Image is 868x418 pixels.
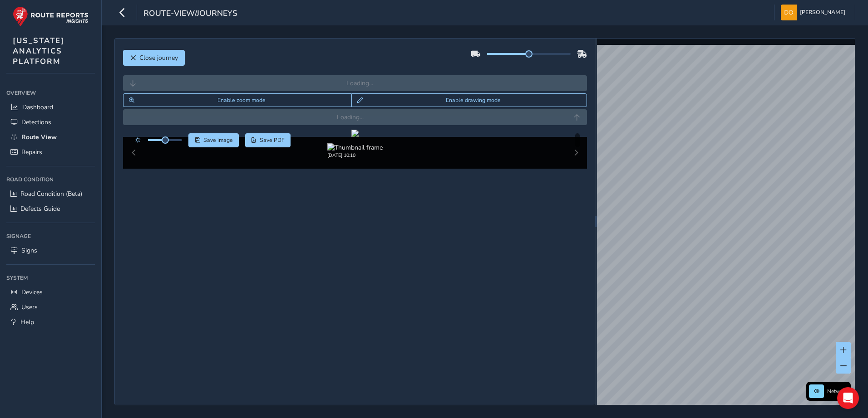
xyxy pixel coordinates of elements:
[6,243,95,258] a: Signs
[6,300,95,315] a: Users
[260,136,285,144] span: Save PDF
[6,100,95,115] a: Dashboard
[13,35,64,67] span: [US_STATE] ANALYTICS PLATFORM
[781,5,797,20] img: diamond-layout
[351,93,587,107] button: Draw
[6,285,95,300] a: Devices
[21,133,57,141] span: Route View
[837,387,859,409] div: Open Intercom Messenger
[21,288,43,296] span: Devices
[6,271,95,285] div: System
[139,53,178,62] span: Close journey
[123,93,351,107] button: Zoom
[6,145,95,160] a: Repairs
[6,115,95,130] a: Detections
[800,5,845,20] span: [PERSON_NAME]
[138,97,346,104] span: Enable zoom mode
[327,152,383,159] div: [DATE] 10:10
[245,133,291,147] button: PDF
[123,50,185,66] button: Close journey
[21,148,42,156] span: Repairs
[6,86,95,100] div: Overview
[203,136,233,144] span: Save image
[21,303,38,311] span: Users
[6,315,95,330] a: Help
[827,388,848,395] span: Network
[366,97,581,104] span: Enable drawing mode
[20,204,60,213] span: Defects Guide
[6,229,95,243] div: Signage
[327,143,383,152] img: Thumbnail frame
[6,130,95,145] a: Route View
[21,246,37,255] span: Signs
[22,103,53,112] span: Dashboard
[143,8,237,20] span: route-view/journeys
[20,190,82,198] span: Road Condition (Beta)
[6,201,95,216] a: Defects Guide
[6,186,95,201] a: Road Condition (Beta)
[6,173,95,186] div: Road Condition
[188,133,239,147] button: Save
[20,318,34,326] span: Help
[781,5,848,20] button: [PERSON_NAME]
[21,118,51,126] span: Detections
[13,6,89,27] img: rr logo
